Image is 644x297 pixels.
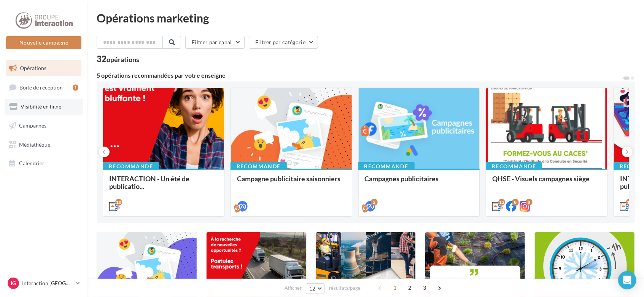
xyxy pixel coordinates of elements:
div: 8 [512,199,519,206]
span: 2 [404,282,416,294]
a: Boîte de réception1 [5,79,83,96]
span: Campagne publicitaire saisonniers [237,174,340,183]
button: Filtrer par canal [185,36,245,49]
div: 12 [626,199,633,206]
span: IG [11,279,16,287]
span: 3 [418,282,431,294]
div: opérations [107,56,139,63]
a: Campagnes [5,118,83,134]
div: Recommandé [231,162,287,171]
div: 8 [526,199,533,206]
a: Médiathèque [5,137,83,153]
div: Opérations marketing [97,12,635,24]
div: 32 [97,55,139,63]
div: Open Intercom Messenger [618,271,636,289]
span: Campagnes publicitaires [365,174,439,183]
span: Médiathèque [19,141,50,147]
div: Recommandé [358,162,415,171]
button: Nouvelle campagne [6,36,81,49]
a: Visibilité en ligne [5,99,83,115]
button: 12 [306,283,325,294]
span: INTERACTION - Un été de publicatio... [109,174,189,190]
span: Boîte de réception [19,84,63,90]
div: Recommandé [103,162,159,171]
a: Opérations [5,60,83,76]
span: QHSE - Visuels campagnes siège [492,174,590,183]
span: Campagnes [19,122,46,129]
span: résultats/page [329,284,361,292]
a: IG Interaction [GEOGRAPHIC_DATA] [6,276,81,291]
div: Recommandé [486,162,542,171]
div: 5 opérations recommandées par votre enseigne [97,72,623,78]
span: Calendrier [19,160,45,166]
div: 18 [115,199,122,206]
span: Visibilité en ligne [21,103,61,110]
div: 1 [73,85,78,91]
button: Filtrer par catégorie [249,36,318,49]
span: 12 [309,286,316,292]
p: Interaction [GEOGRAPHIC_DATA] [22,279,73,287]
div: 2 [371,199,378,206]
div: 12 [498,199,505,206]
span: Opérations [20,65,46,71]
span: 1 [389,282,401,294]
span: Afficher [285,284,302,292]
a: Calendrier [5,155,83,171]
